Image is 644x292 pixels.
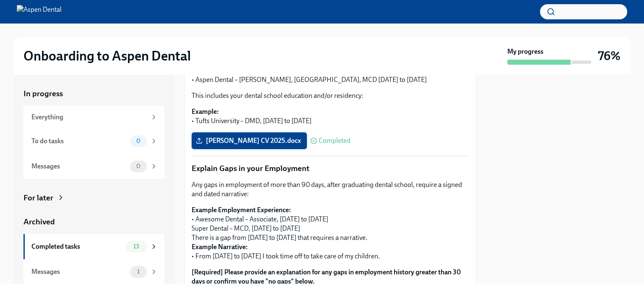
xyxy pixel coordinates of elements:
[192,206,291,214] strong: Example Employment Experience:
[31,113,147,122] div: Everything
[31,242,122,251] div: Completed tasks
[23,88,164,99] a: In progress
[128,243,144,250] span: 13
[23,106,164,129] a: Everything
[132,268,145,275] span: 1
[31,137,127,146] div: To do tasks
[192,205,469,261] p: • Awesome Dental – Associate, [DATE] to [DATE] Super Dental – MCD, [DATE] to [DATE] There is a ga...
[192,108,219,116] strong: Example:
[23,154,164,179] a: Messages0
[17,5,62,18] img: Aspen Dental
[23,259,164,284] a: Messages1
[192,163,469,174] p: Explain Gaps in your Employment
[31,162,127,171] div: Messages
[23,129,164,154] a: To do tasks0
[131,138,145,144] span: 0
[23,192,53,203] div: For later
[507,47,543,56] strong: My progress
[23,234,164,259] a: Completed tasks13
[319,137,351,144] span: Completed
[192,180,469,199] p: Any gaps in employment of more than 90 days, after graduating dental school, require a signed and...
[192,66,469,84] p: • Aspen Dental – [PERSON_NAME], [GEOGRAPHIC_DATA], MCD [DATE] to [DATE]
[192,107,469,126] p: • Tufts University – DMD, [DATE] to [DATE]
[598,48,621,63] h3: 76%
[192,243,248,251] strong: Example Narrative:
[192,132,307,149] label: [PERSON_NAME] CV 2025.docx
[23,216,164,227] a: Archived
[192,268,469,286] label: [Required] Please provide an explanation for any gaps in employment history greater than 30 days ...
[131,163,145,169] span: 0
[192,91,469,100] p: This includes your dental school education and/or residency:
[197,137,301,145] span: [PERSON_NAME] CV 2025.docx
[31,267,127,276] div: Messages
[23,192,164,203] a: For later
[23,47,191,64] h2: Onboarding to Aspen Dental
